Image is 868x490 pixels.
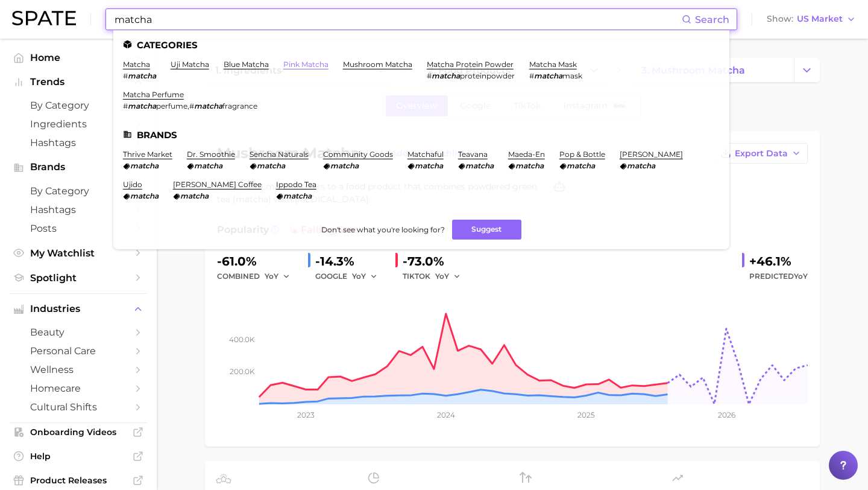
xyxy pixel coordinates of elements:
[123,101,257,110] div: ,
[10,447,147,465] a: Help
[352,269,378,284] button: YoY
[10,379,147,398] a: homecare
[432,71,460,80] em: matcha
[323,150,393,159] a: community goods
[283,60,329,69] a: pink matcha
[352,271,366,281] span: YoY
[695,14,729,25] span: Search
[10,269,147,287] a: Spotlight
[265,269,291,284] button: YoY
[515,161,544,170] em: matcha
[620,150,683,159] a: [PERSON_NAME]
[257,161,285,170] em: matcha
[315,252,386,271] div: -14.3%
[30,77,127,87] span: Trends
[123,101,128,110] span: #
[12,11,76,25] img: SPATE
[123,180,142,189] a: ujido
[30,475,127,486] span: Product Releases
[794,272,808,281] span: YoY
[30,364,127,375] span: wellness
[10,182,147,200] a: by Category
[30,204,127,215] span: Hashtags
[749,252,808,271] div: +46.1%
[30,247,127,259] span: My Watchlist
[156,101,187,110] span: perfume
[123,130,720,140] li: Brands
[173,180,262,189] a: [PERSON_NAME] coffee
[10,96,147,115] a: by Category
[559,150,605,159] a: pop & bottle
[30,52,127,63] span: Home
[403,252,469,271] div: -73.0%
[283,191,312,200] em: matcha
[749,269,808,284] span: Predicted
[250,150,309,159] a: sencha naturals
[10,323,147,342] a: beauty
[460,71,515,80] span: proteinpowder
[30,304,127,314] span: Industries
[10,133,147,152] a: Hashtags
[217,269,298,284] div: combined
[315,269,386,284] div: GOOGLE
[194,101,222,110] em: matcha
[10,471,147,489] a: Product Releases
[10,423,147,441] a: Onboarding Videos
[30,162,127,173] span: Brands
[128,71,156,80] em: matcha
[508,150,545,159] a: maeda-en
[714,143,808,164] button: Export Data
[10,360,147,379] a: wellness
[10,73,147,91] button: Trends
[180,191,209,200] em: matcha
[123,150,172,159] a: thrive market
[30,272,127,284] span: Spotlight
[10,158,147,176] button: Brands
[30,345,127,357] span: personal care
[437,410,455,419] tspan: 2024
[265,271,278,281] span: YoY
[10,300,147,318] button: Industries
[465,161,494,170] em: matcha
[321,225,445,234] span: Don't see what you're looking for?
[30,185,127,197] span: by Category
[130,161,159,170] em: matcha
[735,148,788,159] span: Export Data
[10,342,147,360] a: personal care
[435,269,461,284] button: YoY
[128,101,156,110] em: matcha
[427,60,514,69] a: matcha protein powder
[222,101,257,110] span: fragrance
[452,220,521,240] button: Suggest
[30,137,127,148] span: Hashtags
[187,150,235,159] a: dr. smoothie
[797,16,843,22] span: US Market
[534,71,562,80] em: matcha
[30,401,127,413] span: cultural shifts
[10,200,147,219] a: Hashtags
[10,115,147,133] a: Ingredients
[30,451,127,462] span: Help
[529,71,534,80] span: #
[30,223,127,234] span: Posts
[10,398,147,416] a: cultural shifts
[217,252,298,271] div: -61.0%
[189,101,194,110] span: #
[562,71,582,80] span: mask
[30,100,127,111] span: by Category
[113,9,682,30] input: Search here for a brand, industry, or ingredient
[194,161,222,170] em: matcha
[764,11,859,27] button: ShowUS Market
[577,410,595,419] tspan: 2025
[10,244,147,262] a: My Watchlist
[30,427,127,437] span: Onboarding Videos
[567,161,595,170] em: matcha
[427,71,432,80] span: #
[297,410,315,419] tspan: 2023
[330,161,359,170] em: matcha
[30,383,127,394] span: homecare
[130,191,159,200] em: matcha
[30,326,127,338] span: beauty
[123,90,184,99] a: matcha perfume
[529,60,577,69] a: matcha mask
